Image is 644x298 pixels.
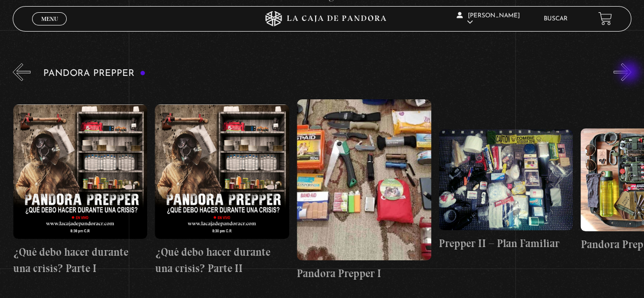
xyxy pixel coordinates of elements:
[544,16,568,22] a: Buscar
[38,24,62,31] span: Cerrar
[439,89,573,292] a: Prepper II – Plan Familiar
[297,265,431,282] h4: Pandora Prepper I
[613,63,631,81] button: Next
[13,244,148,276] h4: ¿Qué debo hacer durante una crisis? Parte I
[155,89,289,292] a: ¿Qué debo hacer durante una crisis? Parte II
[43,69,146,78] h3: Pandora Prepper
[297,89,431,292] a: Pandora Prepper I
[13,89,148,292] a: ¿Qué debo hacer durante una crisis? Parte I
[13,63,31,81] button: Previous
[41,16,58,22] span: Menu
[598,12,612,25] a: View your shopping cart
[439,235,573,252] h4: Prepper II – Plan Familiar
[155,244,289,276] h4: ¿Qué debo hacer durante una crisis? Parte II
[457,13,520,25] span: [PERSON_NAME]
